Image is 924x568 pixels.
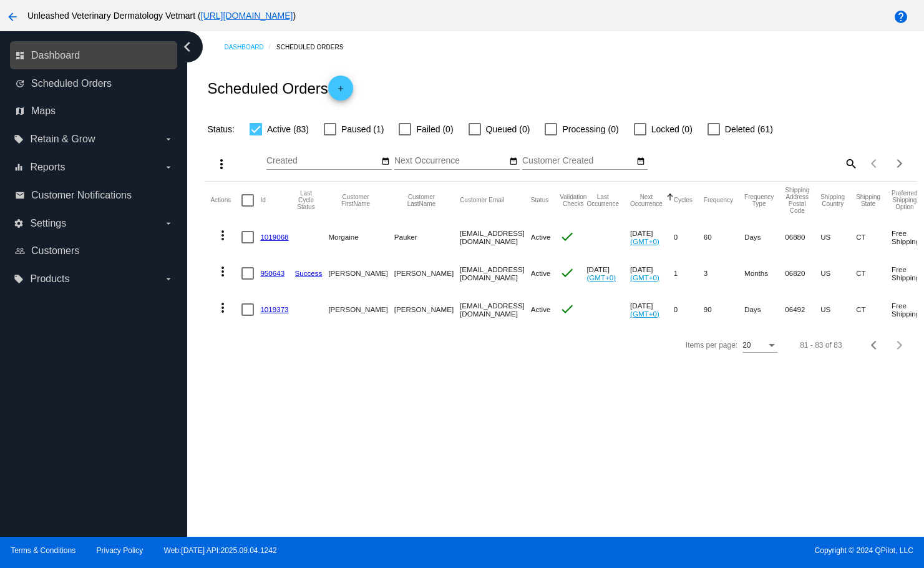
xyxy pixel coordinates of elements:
[674,255,704,291] mat-cell: 1
[328,255,394,291] mat-cell: [PERSON_NAME]
[785,187,809,214] button: Change sorting for ShippingPostcode
[163,162,173,172] i: arrow_drop_down
[674,291,704,328] mat-cell: 0
[651,122,693,137] span: Locked (0)
[30,218,66,229] span: Settings
[15,101,173,121] a: map Maps
[785,219,820,255] mat-cell: 06880
[328,193,382,207] button: Change sorting for CustomerFirstName
[887,333,912,358] button: Next page
[31,245,79,257] span: Customers
[704,197,733,204] button: Change sorting for Frequency
[704,291,744,328] mat-cell: 90
[509,157,518,167] mat-icon: date_range
[820,193,845,207] button: Change sorting for ShippingCountry
[560,229,575,244] mat-icon: check
[522,156,635,166] input: Customer Created
[560,265,575,280] mat-icon: check
[473,546,913,555] span: Copyright © 2024 QPilot, LLC
[856,255,892,291] mat-cell: CT
[267,122,309,137] span: Active (83)
[15,241,173,261] a: people_outline Customers
[381,157,390,167] mat-icon: date_range
[586,193,619,207] button: Change sorting for LastOccurrenceUtc
[630,237,659,245] a: (GMT+0)
[560,301,575,316] mat-icon: check
[207,76,353,100] h2: Scheduled Orders
[14,162,24,172] i: equalizer
[328,219,394,255] mat-cell: Morgaine
[586,255,630,291] mat-cell: [DATE]
[394,255,460,291] mat-cell: [PERSON_NAME]
[394,156,507,166] input: Next Occurrence
[843,154,858,173] mat-icon: search
[295,269,323,277] a: Success
[800,341,842,350] div: 81 - 83 of 83
[14,134,24,144] i: local_offer
[630,310,659,318] a: (GMT+0)
[560,182,586,219] mat-header-cell: Validation Checks
[164,546,277,555] a: Web:[DATE] API:2025.09.04.1242
[15,185,173,205] a: email Customer Notifications
[531,233,551,241] span: Active
[394,291,460,328] mat-cell: [PERSON_NAME]
[27,11,296,21] span: Unleashed Veterinary Dermatology Vetmart ( )
[210,182,241,219] mat-header-cell: Actions
[460,219,531,255] mat-cell: [EMAIL_ADDRESS][DOMAIN_NAME]
[11,546,75,555] a: Terms & Conditions
[820,255,856,291] mat-cell: US
[214,157,229,172] mat-icon: more_vert
[630,273,659,282] a: (GMT+0)
[266,156,379,166] input: Created
[15,246,25,256] i: people_outline
[31,78,112,89] span: Scheduled Orders
[30,273,69,285] span: Products
[97,546,143,555] a: Privacy Policy
[862,151,887,176] button: Previous page
[163,134,173,144] i: arrow_drop_down
[820,219,856,255] mat-cell: US
[531,269,551,277] span: Active
[744,219,785,255] mat-cell: Days
[856,219,892,255] mat-cell: CT
[394,219,460,255] mat-cell: Pauker
[260,305,288,313] a: 1019373
[215,228,230,243] mat-icon: more_vert
[531,305,551,313] span: Active
[531,197,548,204] button: Change sorting for Status
[630,255,674,291] mat-cell: [DATE]
[636,157,645,167] mat-icon: date_range
[704,255,744,291] mat-cell: 3
[260,269,284,277] a: 950643
[785,255,820,291] mat-cell: 06820
[333,84,348,99] mat-icon: add
[704,219,744,255] mat-cell: 60
[744,193,774,207] button: Change sorting for FrequencyType
[224,37,276,57] a: Dashboard
[15,51,25,61] i: dashboard
[486,122,530,137] span: Queued (0)
[744,291,785,328] mat-cell: Days
[630,219,674,255] mat-cell: [DATE]
[15,79,25,89] i: update
[893,9,908,24] mat-icon: help
[328,291,394,328] mat-cell: [PERSON_NAME]
[742,341,751,350] span: 20
[31,105,56,117] span: Maps
[674,219,704,255] mat-cell: 0
[295,190,318,210] button: Change sorting for LastProcessingCycleId
[416,122,453,137] span: Failed (0)
[674,197,693,204] button: Change sorting for Cycles
[14,274,24,284] i: local_offer
[177,37,197,57] i: chevron_left
[341,122,384,137] span: Paused (1)
[394,193,449,207] button: Change sorting for CustomerLastName
[820,291,856,328] mat-cell: US
[630,193,663,207] button: Change sorting for NextOccurrenceUtc
[15,106,25,116] i: map
[686,341,737,350] div: Items per page:
[892,190,918,210] button: Change sorting for PreferredShippingOption
[207,124,235,134] span: Status:
[14,218,24,228] i: settings
[215,264,230,279] mat-icon: more_vert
